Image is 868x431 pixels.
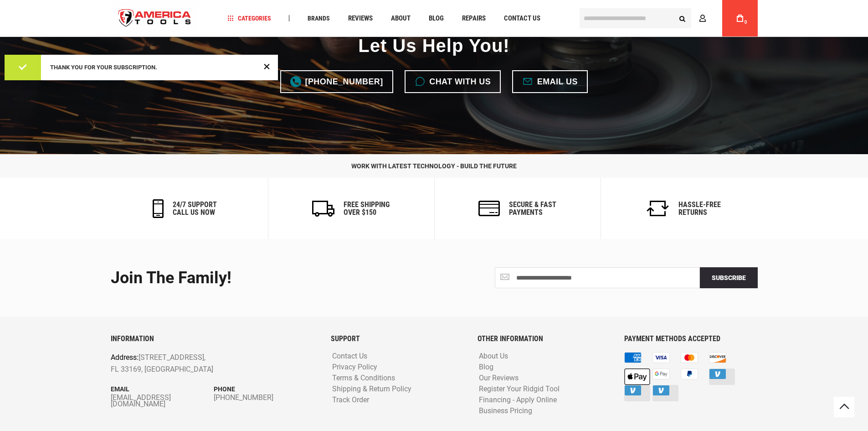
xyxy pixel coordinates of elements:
[391,15,411,22] span: About
[111,353,139,362] span: Address:
[111,335,317,343] h6: INFORMATION
[358,35,509,57] h2: Let Us Help You!
[745,20,747,25] span: 0
[624,335,757,343] h6: PAYMENT METHODS ACCEPTED
[227,15,271,21] span: Categories
[700,267,758,288] button: Subscribe
[678,201,721,217] h6: Hassle-Free Returns
[387,12,415,25] a: About
[512,70,588,93] a: Email us
[462,15,486,22] span: Repairs
[173,201,217,217] h6: 24/7 support call us now
[280,70,393,93] a: [PHONE_NUMBER]
[712,274,746,281] span: Subscribe
[330,363,380,372] a: Privacy Policy
[344,201,390,217] h6: Free Shipping Over $150
[477,353,510,361] a: About Us
[477,396,559,405] a: Financing - Apply Online
[111,269,427,287] div: Join the Family!
[458,12,490,25] a: Repairs
[330,385,414,394] a: Shipping & Return Policy
[477,407,534,416] a: Business Pricing
[477,374,521,383] a: Our Reviews
[478,335,611,343] h6: OTHER INFORMATION
[214,384,317,395] p: Phone
[330,396,371,405] a: Track Order
[261,60,272,72] div: Close Message
[308,15,330,21] span: Brands
[111,395,214,408] a: [EMAIL_ADDRESS][DOMAIN_NAME]
[111,1,199,36] img: America Tools
[111,352,276,375] p: [STREET_ADDRESS], FL 33169, [GEOGRAPHIC_DATA]
[405,70,501,93] a: Chat with us
[500,12,544,25] a: Contact Us
[509,201,556,217] h6: secure & fast payments
[50,64,260,71] div: Thank you for your subscription.
[674,10,691,27] button: Search
[477,363,496,372] a: Blog
[344,12,377,25] a: Reviews
[425,12,448,25] a: Blog
[504,15,540,22] span: Contact Us
[429,15,444,22] span: Blog
[223,12,275,25] a: Categories
[348,15,373,22] span: Reviews
[477,385,562,394] a: Register Your Ridgid Tool
[111,384,214,395] p: Email
[330,353,370,361] a: Contact Us
[214,395,317,401] a: [PHONE_NUMBER]
[303,12,334,25] a: Brands
[111,1,199,36] a: store logo
[331,335,464,343] h6: SUPPORT
[330,374,397,383] a: Terms & Conditions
